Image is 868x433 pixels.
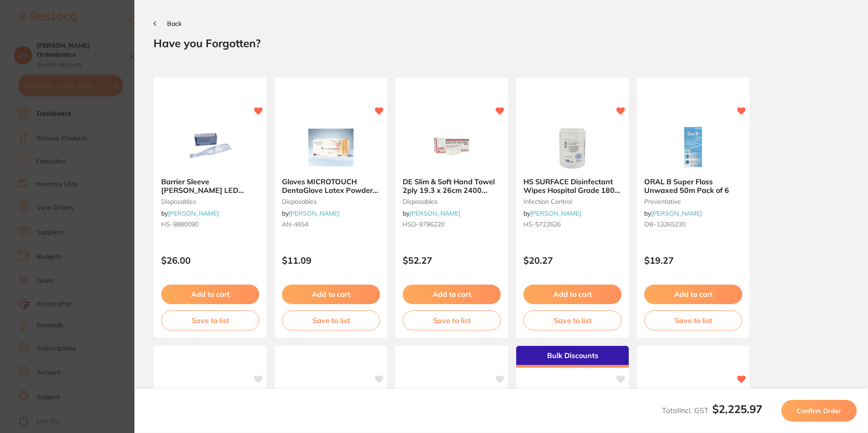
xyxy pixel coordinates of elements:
p: $26.00 [161,255,259,266]
button: Save to list [282,310,380,330]
small: AN-4654 [282,221,380,228]
button: Add to cart [161,285,259,304]
a: [PERSON_NAME] [289,209,340,217]
button: Save to list [403,310,501,330]
a: [PERSON_NAME] [651,209,702,217]
p: $19.27 [644,255,742,266]
b: $2,225.97 [712,402,762,416]
button: Save to list [161,310,259,330]
a: [PERSON_NAME] [530,209,581,217]
img: Gloves MICROTOUCH DentaGlove Latex Powder Free Small x 100 [301,125,360,170]
span: Total Incl. GST [662,406,762,415]
p: $11.09 [282,255,380,266]
button: Add to cart [403,285,501,304]
button: Add to cart [644,285,742,304]
img: DE Slim & Soft Hand Towel 2ply 19.3 x 26cm 2400 sheets [422,125,481,170]
a: [PERSON_NAME] [168,209,219,217]
small: infection control [523,198,621,205]
span: by [644,209,702,217]
button: Save to list [644,310,742,330]
b: DE Slim & Soft Hand Towel 2ply 19.3 x 26cm 2400 sheets [403,177,501,194]
button: Save to list [523,310,621,330]
p: $20.27 [523,255,621,266]
span: by [282,209,340,217]
small: HS-9880090 [161,221,259,228]
span: by [403,209,460,217]
button: Back [153,20,182,27]
b: Barrier Sleeve HENRY SCHEIN LED Curing light 250 box [161,177,259,194]
small: disposables [403,198,501,205]
img: ORAL B Super Floss Unwaxed 50m Pack of 6 [664,125,723,170]
p: $52.27 [403,255,501,266]
small: HS-5722626 [523,221,621,228]
small: preventative [644,198,742,205]
b: ORAL B Super Floss Unwaxed 50m Pack of 6 [644,177,742,194]
small: OB-13265230 [644,221,742,228]
img: HS SURFACE Disinfectant Wipes Hospital Grade 180 Tub [543,125,602,170]
a: [PERSON_NAME] [409,209,460,217]
span: by [523,209,581,217]
b: Gloves MICROTOUCH DentaGlove Latex Powder Free Small x 100 [282,177,380,194]
button: Add to cart [523,285,621,304]
h2: Have you Forgotten? [153,36,849,50]
small: disposables [282,198,380,205]
small: disposables [161,198,259,205]
div: Bulk Discounts [516,346,629,368]
button: Confirm Order [781,400,857,422]
span: by [161,209,219,217]
img: Barrier Sleeve HENRY SCHEIN LED Curing light 250 box [181,125,240,170]
small: HSD-9796220 [403,221,501,228]
button: Add to cart [282,285,380,304]
span: Back [167,20,182,28]
span: Confirm Order [797,407,841,415]
b: HS SURFACE Disinfectant Wipes Hospital Grade 180 Tub [523,177,621,194]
